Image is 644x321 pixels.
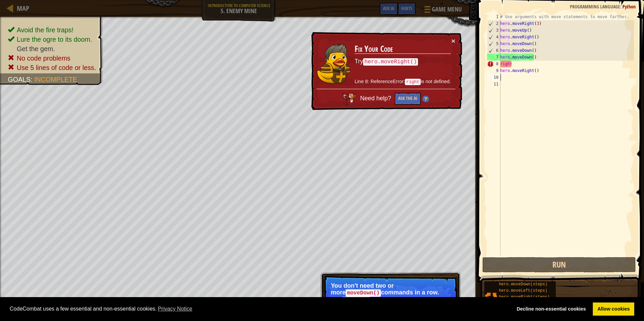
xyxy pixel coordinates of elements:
[499,288,547,293] span: hero.moveLeft(steps)
[10,304,507,314] span: CodeCombat uses a few essential and non-essential cookies.
[17,4,29,13] span: Map
[487,81,501,87] div: 11
[17,64,96,71] span: Use 5 lines of code or less.
[380,3,398,15] button: Ask AI
[355,78,451,85] p: Line 8: ReferenceError: is not defined.
[593,302,634,316] a: allow cookies
[499,282,547,287] span: hero.moveDown(steps)
[343,93,356,105] img: AI
[17,26,74,34] span: Avoid the fire traps!
[419,3,466,19] button: Game Menu
[13,4,29,13] a: Map
[570,3,620,10] span: Programming language
[8,53,96,63] li: No code problems
[34,76,77,83] span: Incomplete
[620,3,622,10] span: :
[487,54,501,61] div: 7
[17,36,92,43] span: Lure the ogre to its doom.
[422,96,429,102] img: Hint
[512,302,590,316] a: deny cookies
[363,58,418,66] code: hero.moveRight()
[383,5,394,11] span: Ask AI
[622,3,636,10] span: Python
[17,45,55,52] span: Get the gem.
[401,5,412,11] span: Hints
[8,35,96,44] li: Lure the ogre to its doom.
[17,55,70,62] span: No code problems
[484,288,497,301] img: portrait.png
[405,79,421,85] code: right
[487,34,501,40] div: 4
[395,93,421,105] button: Ask the AI
[499,295,550,299] span: hero.moveRight(steps)
[8,44,96,53] li: Get the gem.
[487,47,501,54] div: 6
[482,257,636,273] button: Run
[355,44,451,54] h3: Fix Your Code
[8,25,96,35] li: Avoid the fire traps!
[487,40,501,47] div: 5
[451,37,455,44] button: ×
[432,5,462,14] span: Game Menu
[487,61,501,67] div: 8
[157,304,194,314] a: learn more about cookies
[8,63,96,72] li: Use 5 lines of code or less.
[355,57,451,66] p: Try
[487,13,501,20] div: 1
[487,74,501,81] div: 10
[331,282,450,309] p: You don't need two or more commands in a row. Use with arguments ( ).
[360,95,393,102] span: Need help?
[8,76,31,83] span: Goals
[346,289,381,297] code: moveDown()
[487,20,501,27] div: 2
[487,67,501,74] div: 9
[317,43,351,83] img: duck_tharin2.png
[487,27,501,34] div: 3
[31,76,34,83] span: :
